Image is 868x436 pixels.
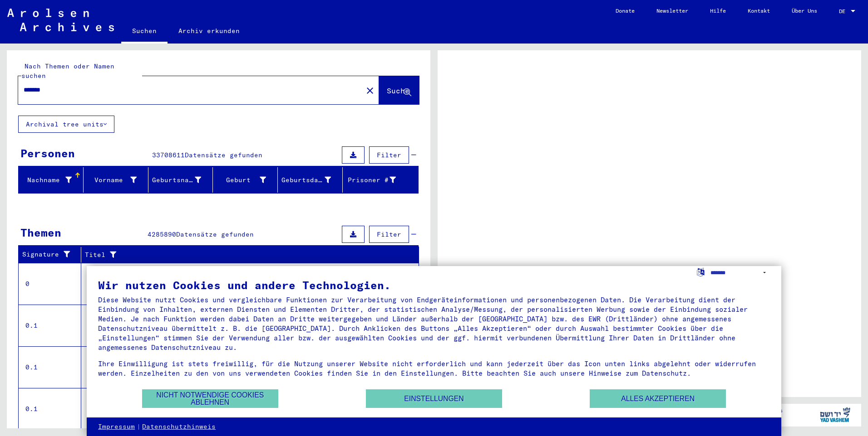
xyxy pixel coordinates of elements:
div: Titel [85,247,410,262]
button: Clear [361,81,379,99]
div: Themen [20,224,61,241]
img: yv_logo.png [818,403,852,426]
span: DE [839,8,849,15]
button: Suche [379,76,419,104]
div: Geburtsdatum [281,173,342,187]
mat-header-cell: Geburt‏ [213,167,278,193]
div: Diese Website nutzt Cookies und vergleichbare Funktionen zur Verarbeitung von Endgeräteinformatio... [98,295,770,352]
td: 0.1 [19,305,81,346]
div: Geburt‏ [217,175,266,185]
span: Filter [377,151,401,159]
button: Alles akzeptieren [590,389,726,408]
mat-header-cell: Prisoner # [343,167,418,193]
span: 4285890 [148,230,176,238]
td: 0.1 [19,388,81,430]
span: Suche [387,86,409,95]
div: Geburt‏ [217,173,277,187]
button: Filter [369,226,409,243]
button: Filter [369,146,409,164]
div: Vorname [87,175,137,185]
button: Nicht notwendige Cookies ablehnen [142,389,278,408]
img: Arolsen_neg.svg [7,9,114,31]
div: Titel [85,250,401,260]
mat-header-cell: Vorname [84,167,148,193]
button: Archival tree units [18,116,114,133]
div: Vorname [87,173,148,187]
div: Geburtsname [152,173,213,187]
button: Einstellungen [366,389,502,408]
div: Wir nutzen Cookies und andere Technologien. [98,280,770,291]
select: Sprache auswählen [710,266,770,279]
mat-header-cell: Nachname [19,167,84,193]
a: Impressum [98,422,135,431]
div: Geburtsname [152,175,202,185]
div: Prisoner # [346,173,407,187]
div: Personen [20,145,75,161]
span: Datensätze gefunden [176,230,254,238]
mat-label: Nach Themen oder Namen suchen [21,62,114,80]
div: Signature [22,250,74,259]
div: Signature [22,247,83,262]
span: 33708611 [152,151,185,159]
span: Filter [377,230,401,238]
td: 0.1 [19,346,81,388]
span: Datensätze gefunden [185,151,262,159]
mat-icon: close [365,85,375,96]
div: Nachname [22,175,72,185]
mat-header-cell: Geburtsdatum [278,167,343,193]
a: Datenschutzhinweis [142,422,216,431]
td: 0 [19,263,81,305]
a: Archiv erkunden [168,20,251,42]
a: Suchen [121,20,168,44]
label: Sprache auswählen [696,267,705,276]
div: Prisoner # [346,175,396,185]
div: Geburtsdatum [281,175,331,185]
mat-header-cell: Geburtsname [148,167,213,193]
div: Nachname [22,173,83,187]
div: Ihre Einwilligung ist stets freiwillig, für die Nutzung unserer Website nicht erforderlich und ka... [98,359,770,378]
